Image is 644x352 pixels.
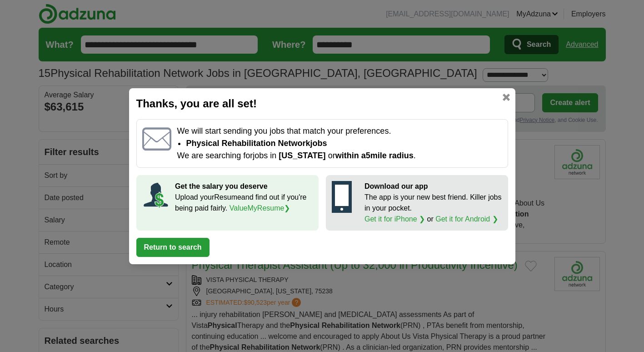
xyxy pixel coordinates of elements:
[435,215,498,223] a: Get it for Android ❯
[279,151,325,160] span: [US_STATE]
[175,192,313,214] p: Upload your Resume and find out if you're being paid fairly.
[186,137,502,150] li: Physical Rehabilitation Network jobs
[136,96,508,112] h2: Thanks, you are all set!
[335,151,414,160] span: within a 5 mile radius
[364,215,425,223] a: Get it for iPhone ❯
[364,181,502,192] p: Download our app
[177,125,502,137] p: We will start sending you jobs that match your preferences.
[136,238,210,257] button: Return to search
[364,192,502,225] p: The app is your new best friend. Killer jobs in your pocket. or
[175,181,313,192] p: Get the salary you deserve
[230,204,290,212] a: ValueMyResume❯
[177,150,502,162] p: We are searching for jobs in or .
